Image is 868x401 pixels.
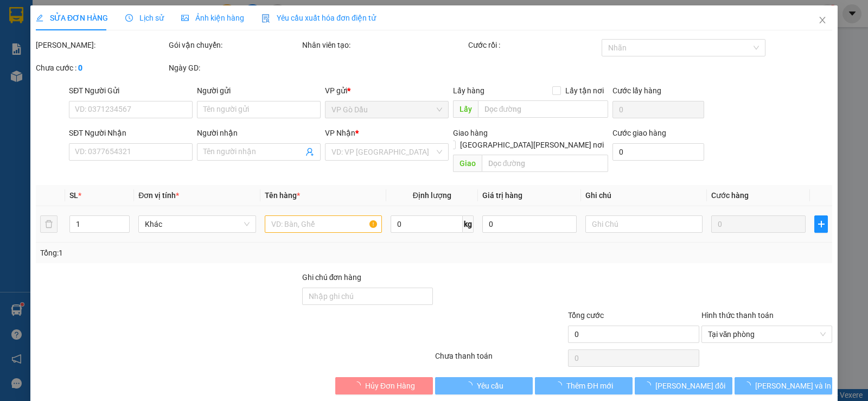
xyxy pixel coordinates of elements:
[612,143,704,161] input: Cước giao hàng
[818,16,827,24] span: close
[40,215,58,233] button: delete
[701,311,774,320] label: Hình thức thanh toán
[453,155,482,172] span: Giao
[36,62,167,74] div: Chưa cước :
[125,14,164,22] span: Lịch sử
[743,381,755,389] span: loading
[302,39,467,51] div: Nhân viên tạo:
[482,155,609,172] input: Dọc đường
[365,380,415,392] span: Hủy Đơn Hàng
[331,101,442,118] span: VP Gò Dầu
[86,17,146,31] span: Bến xe [GEOGRAPHIC_DATA]
[807,5,838,36] button: Close
[453,86,484,95] span: Lấy hàng
[735,377,832,394] button: [PERSON_NAME] và In
[86,33,149,46] span: 01 Võ Văn Truyện, KP.1, Phường 2
[78,63,82,72] b: 0
[413,191,451,200] span: Định lượng
[36,14,43,22] span: edit
[755,380,831,392] span: [PERSON_NAME] và In
[54,69,115,77] span: VPGD1408250026
[465,381,477,389] span: loading
[463,215,474,233] span: kg
[814,215,828,233] button: plus
[265,191,300,200] span: Tên hàng
[3,79,66,85] span: In ngày:
[138,191,179,200] span: Đơn vị tính
[335,377,433,394] button: Hủy Đơn Hàng
[325,129,355,137] span: VP Nhận
[554,381,566,389] span: loading
[456,139,608,151] span: [GEOGRAPHIC_DATA][PERSON_NAME] nơi
[3,70,114,77] span: [PERSON_NAME]:
[453,129,488,137] span: Giao hàng
[24,79,66,85] span: 12:24:05 [DATE]
[86,48,133,55] span: Hotline: 19001152
[612,101,704,118] input: Cước lấy hàng
[635,377,732,394] button: [PERSON_NAME] đổi
[181,14,189,22] span: picture
[815,220,827,228] span: plus
[197,85,321,97] div: Người gửi
[535,377,633,394] button: Thêm ĐH mới
[197,127,321,139] div: Người nhận
[181,14,244,22] span: Ảnh kiện hàng
[581,185,707,206] th: Ghi chú
[29,59,133,67] span: -----------------------------------------
[434,350,567,369] div: Chưa thanh toán
[585,215,703,233] input: Ghi Chú
[4,7,52,54] img: logo
[125,14,133,22] span: clock-circle
[708,326,826,342] span: Tại văn phòng
[711,215,806,233] input: 0
[568,311,604,320] span: Tổng cước
[612,86,661,95] label: Cước lấy hàng
[566,380,612,392] span: Thêm ĐH mới
[169,62,299,74] div: Ngày GD:
[353,381,365,389] span: loading
[612,129,666,137] label: Cước giao hàng
[711,191,749,200] span: Cước hàng
[69,85,193,97] div: SĐT Người Gửi
[561,85,608,97] span: Lấy tận nơi
[478,100,609,118] input: Dọc đường
[69,191,78,200] span: SL
[643,381,655,389] span: loading
[305,148,314,156] span: user-add
[261,14,270,23] img: icon
[145,216,249,232] span: Khác
[265,215,382,233] input: VD: Bàn, Ghế
[325,85,449,97] div: VP gửi
[435,377,533,394] button: Yêu cầu
[655,380,725,392] span: [PERSON_NAME] đổi
[36,39,167,51] div: [PERSON_NAME]:
[477,380,503,392] span: Yêu cầu
[69,127,193,139] div: SĐT Người Nhận
[36,14,108,22] span: SỬA ĐƠN HÀNG
[169,39,299,51] div: Gói vận chuyển:
[86,6,149,15] strong: ĐỒNG PHƯỚC
[302,288,433,305] input: Ghi chú đơn hàng
[468,39,599,51] div: Cước rồi :
[482,191,522,200] span: Giá trị hàng
[261,14,376,22] span: Yêu cầu xuất hóa đơn điện tử
[302,273,362,282] label: Ghi chú đơn hàng
[40,247,336,259] div: Tổng: 1
[453,100,478,118] span: Lấy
